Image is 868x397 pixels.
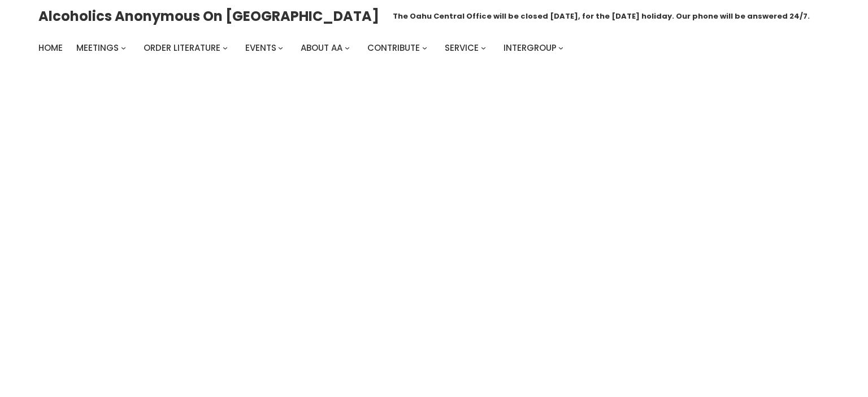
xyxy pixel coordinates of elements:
[38,42,63,54] span: Home
[245,42,276,54] span: Events
[445,42,479,54] span: Service
[38,40,63,56] a: Home
[504,42,557,54] span: Intergroup
[301,40,342,56] a: About AA
[223,45,228,50] button: Order Literature submenu
[481,45,486,50] button: Service submenu
[558,45,563,50] button: Intergroup submenu
[393,11,810,22] h1: The Oahu Central Office will be closed [DATE], for the [DATE] holiday. Our phone will be answered...
[245,40,276,56] a: Events
[38,40,567,56] nav: Intergroup
[76,42,119,54] span: Meetings
[144,42,220,54] span: Order Literature
[278,45,283,50] button: Events submenu
[445,40,479,56] a: Service
[345,45,350,50] button: About AA submenu
[76,40,119,56] a: Meetings
[422,45,427,50] button: Contribute submenu
[367,40,420,56] a: Contribute
[301,42,342,54] span: About AA
[38,4,379,28] a: Alcoholics Anonymous on [GEOGRAPHIC_DATA]
[504,40,557,56] a: Intergroup
[121,45,126,50] button: Meetings submenu
[367,42,420,54] span: Contribute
